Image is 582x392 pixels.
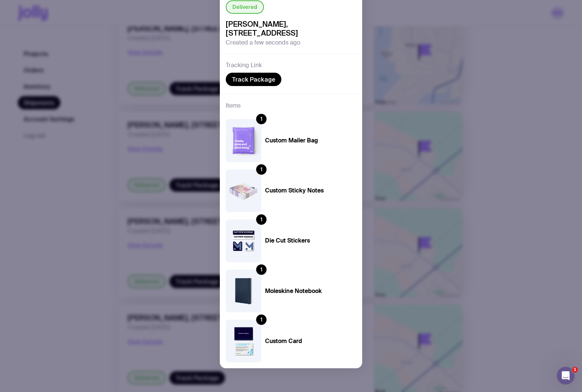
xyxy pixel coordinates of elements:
div: Delivered [226,0,264,14]
div: 1 [256,164,267,175]
h3: Items [226,101,241,110]
div: 1 [256,264,267,275]
span: Created a few seconds ago [226,39,300,46]
a: Track Package [226,73,281,86]
span: 1 [572,367,578,373]
h4: Custom Card [265,337,324,345]
iframe: Intercom live chat [557,367,575,385]
h4: Die Cut Stickers [265,237,324,244]
h4: Custom Mailer Bag [265,137,324,144]
h3: Tracking Link [226,62,262,69]
div: 1 [256,214,267,225]
span: [PERSON_NAME], [STREET_ADDRESS] [226,20,356,37]
div: 1 [256,314,267,325]
h4: Custom Sticky Notes [265,187,324,194]
h4: Moleskine Notebook [265,287,324,295]
div: 1 [256,114,267,124]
